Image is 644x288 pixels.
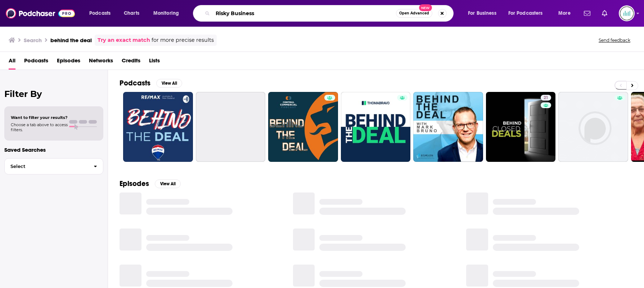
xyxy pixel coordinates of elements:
p: Saved Searches [4,146,103,153]
span: Open Advanced [399,12,429,15]
a: Episodes [57,55,80,70]
img: User Profile [619,5,635,21]
span: Monitoring [153,8,179,18]
h2: Filter By [4,89,103,99]
span: For Podcasters [508,8,543,18]
a: Podcasts [24,55,48,70]
span: Choose a tab above to access filters. [11,122,68,132]
span: for more precise results [152,36,214,44]
img: Podchaser - Follow, Share and Rate Podcasts [6,6,75,20]
span: New [419,4,432,11]
a: 21 [486,92,556,162]
a: Show notifications dropdown [581,7,593,19]
span: Podcasts [89,8,111,18]
button: View All [156,79,182,88]
button: open menu [463,8,505,19]
a: PodcastsView All [120,79,182,88]
button: Show profile menu [619,5,635,21]
button: Send feedback [596,37,632,43]
span: Charts [124,8,139,18]
h2: Podcasts [120,79,150,88]
span: For Business [468,8,496,18]
span: 21 [544,94,548,102]
span: Select [5,164,88,169]
h3: Search [24,37,42,44]
span: Logged in as podglomerate [619,5,635,21]
span: More [558,8,571,18]
a: Lists [149,55,160,70]
button: View All [155,180,181,188]
a: Networks [89,55,113,70]
h2: Episodes [120,179,149,188]
button: open menu [148,8,188,19]
span: Want to filter your results? [11,115,68,120]
button: Open AdvancedNew [396,9,432,18]
h3: behind the deal [50,37,92,44]
input: Search podcasts, credits, & more... [213,8,396,19]
a: Try an exact match [98,36,150,44]
button: open menu [504,8,553,19]
a: Charts [119,8,144,19]
button: open menu [553,8,580,19]
div: Search podcasts, credits, & more... [200,5,460,22]
a: Show notifications dropdown [599,7,610,19]
a: All [9,55,15,70]
button: open menu [84,8,120,19]
button: Select [4,158,103,174]
a: 21 [541,95,551,101]
a: Credits [122,55,140,70]
a: EpisodesView All [120,179,181,188]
